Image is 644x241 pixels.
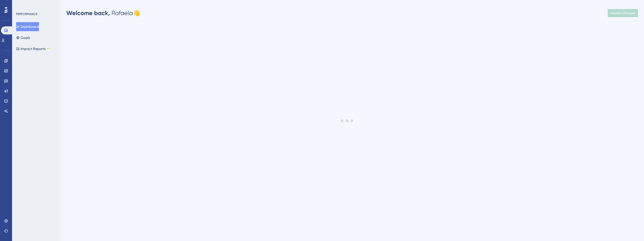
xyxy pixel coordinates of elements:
button: Publish Changes [608,9,638,17]
div: BETA [47,47,51,50]
div: PERFORMANCE [16,12,37,16]
button: Goals [16,33,30,42]
span: Publish Changes [611,11,635,15]
span: Welcome back, [66,9,110,17]
button: Dashboard [16,22,39,31]
div: Rafaela 👋 [66,9,140,17]
button: Impact ReportsBETA [16,44,51,53]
